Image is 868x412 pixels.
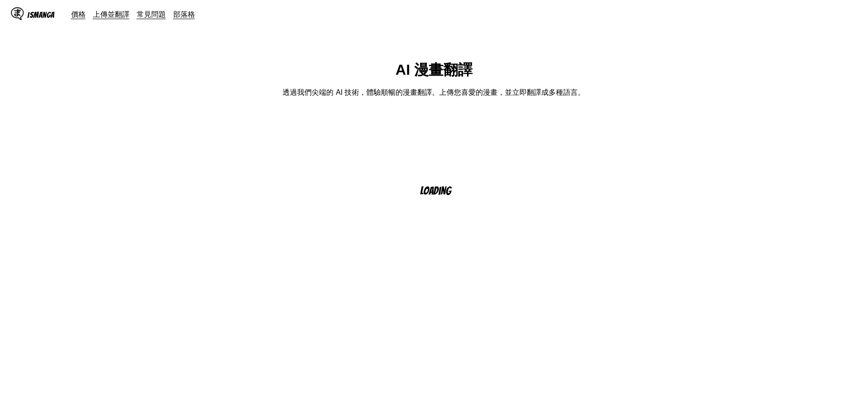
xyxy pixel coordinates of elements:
[173,10,195,19] a: 部落格
[11,7,71,22] a: IsManga LogoIsManga
[137,10,166,19] a: 常見問題
[420,185,463,196] p: Loading
[93,10,129,19] a: 上傳並翻譯
[282,88,585,98] p: 透過我們尖端的 AI 技術，體驗順暢的漫畫翻譯。上傳您喜愛的漫畫，並立即翻譯成多種語言。
[395,60,473,80] h1: AI 漫畫翻譯
[27,10,55,19] div: IsManga
[71,10,86,19] a: 價格
[11,7,24,20] img: IsManga Logo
